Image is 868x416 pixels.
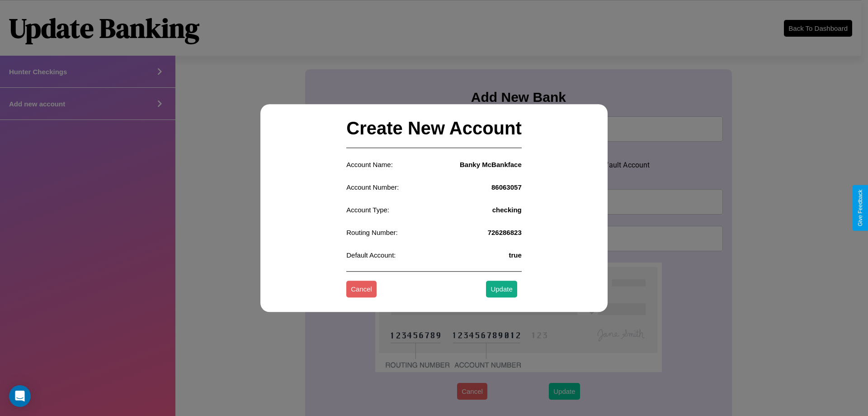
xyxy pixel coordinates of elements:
p: Account Type: [346,204,389,216]
p: Default Account: [346,249,396,261]
div: Open Intercom Messenger [9,385,31,407]
h4: 86063057 [491,183,522,191]
p: Account Name: [346,158,393,171]
button: Update [486,281,517,298]
button: Cancel [346,281,377,298]
h4: true [509,251,521,259]
h4: 726286823 [488,229,522,236]
p: Routing Number: [346,226,397,239]
h4: Banky McBankface [460,161,522,168]
div: Give Feedback [857,190,863,226]
h4: checking [492,206,522,214]
p: Account Number: [346,181,399,193]
h2: Create New Account [346,109,522,148]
